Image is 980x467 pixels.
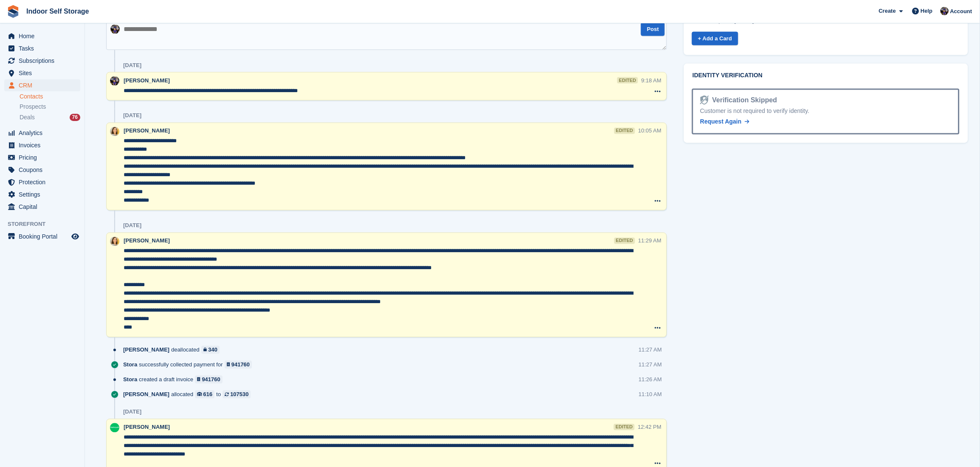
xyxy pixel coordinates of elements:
img: Helen Nicholls [110,423,119,433]
div: 11:27 AM [639,346,662,354]
div: 11:27 AM [639,361,662,369]
span: Coupons [19,164,70,176]
a: Indoor Self Storage [23,4,93,18]
div: 941760 [232,361,250,369]
span: Sites [19,67,70,79]
button: Post [641,23,665,37]
a: menu [4,201,80,213]
a: 616 [195,391,215,399]
div: created a draft invoice [123,376,227,384]
span: Invoices [19,139,70,151]
div: 76 [70,114,80,121]
img: stora-icon-8386f47178a22dfd0bd8f6a31ec36ba5ce8667c1dd55bd0f319d3a0aa187defe.svg [7,5,20,18]
span: Home [19,30,70,42]
span: Storefront [8,220,85,228]
a: menu [4,79,80,91]
h2: Identity verification [692,72,960,79]
img: Emma Higgins [110,237,119,246]
div: edited [614,238,635,244]
img: Identity Verification Ready [700,96,709,105]
span: CRM [19,79,70,91]
span: [PERSON_NAME] [124,424,170,430]
a: menu [4,55,80,67]
span: [PERSON_NAME] [123,346,169,354]
span: [PERSON_NAME] [124,128,170,134]
div: 340 [208,346,217,354]
div: [DATE] [123,409,141,416]
div: [DATE] [123,113,141,119]
img: Emma Higgins [110,127,119,136]
a: menu [4,139,80,151]
a: menu [4,231,80,242]
div: [DATE] [123,222,141,229]
a: menu [4,127,80,139]
span: Analytics [19,127,70,139]
div: 11:29 AM [638,237,662,245]
span: Prospects [20,103,46,111]
span: Subscriptions [19,55,70,67]
img: Sandra Pomeroy [940,7,949,15]
a: menu [4,30,80,42]
a: menu [4,164,80,176]
div: 10:05 AM [638,127,662,135]
div: 107530 [230,391,249,399]
span: Create [879,7,896,15]
div: edited [614,128,635,134]
a: menu [4,42,80,54]
div: Customer is not required to verify identity. [700,107,952,116]
div: allocated to [123,391,255,399]
span: Stora [123,376,137,384]
span: [PERSON_NAME] [124,77,170,84]
img: Sandra Pomeroy [110,25,120,34]
div: Verification Skipped [709,95,777,105]
span: [PERSON_NAME] [123,391,169,399]
a: menu [4,188,80,200]
span: Settings [19,188,70,200]
a: 107530 [223,391,251,399]
span: Protection [19,176,70,188]
a: 941760 [225,361,252,369]
a: menu [4,67,80,79]
span: [PERSON_NAME] [124,238,170,244]
div: edited [614,424,634,430]
span: Help [921,7,933,15]
a: Request Again [700,118,749,127]
span: Account [950,7,972,16]
a: Contacts [20,93,80,101]
span: Request Again [700,118,742,125]
a: Preview store [70,231,80,242]
a: 941760 [195,376,223,384]
span: Pricing [19,152,70,163]
div: 11:26 AM [639,376,662,384]
div: 616 [203,391,213,399]
div: 9:18 AM [641,76,662,84]
a: 340 [201,346,220,354]
span: Deals [20,113,35,121]
div: 11:10 AM [639,391,662,399]
span: Booking Portal [19,231,70,242]
a: menu [4,176,80,188]
a: Deals 76 [20,113,80,122]
div: successfully collected payment for [123,361,256,369]
a: Prospects [20,102,80,111]
div: 12:42 PM [638,423,662,431]
span: Stora [123,361,137,369]
div: edited [617,77,638,84]
img: Sandra Pomeroy [110,76,119,86]
span: Capital [19,201,70,213]
div: [DATE] [123,62,141,69]
span: Tasks [19,42,70,54]
a: menu [4,152,80,163]
div: 941760 [202,376,220,384]
div: deallocated [123,346,224,354]
a: + Add a Card [692,32,738,46]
